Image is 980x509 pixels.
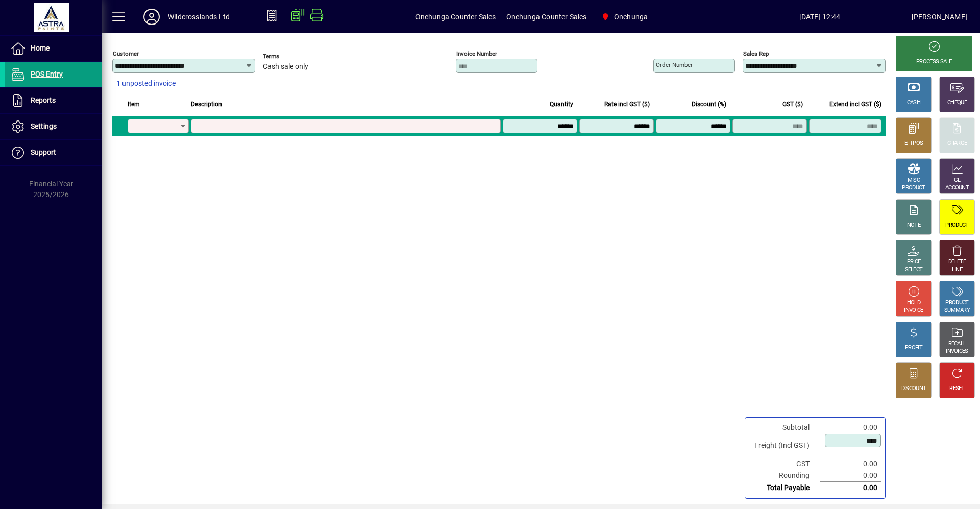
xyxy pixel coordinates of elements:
[904,140,923,148] div: EFTPOS
[907,99,920,107] div: CASH
[749,422,820,433] td: Subtotal
[952,266,962,274] div: LINE
[128,99,140,110] span: Item
[944,307,970,314] div: SUMMARY
[506,9,587,25] span: Onehunga Counter Sales
[945,184,969,192] div: ACCOUNT
[5,36,102,61] a: Home
[912,9,967,25] div: [PERSON_NAME]
[916,58,952,66] div: PROCESS SALE
[116,78,176,89] span: 1 unposted invoice
[820,470,881,482] td: 0.00
[31,122,57,130] span: Settings
[948,258,966,266] div: DELETE
[5,88,102,113] a: Reports
[113,50,139,57] mat-label: Customer
[5,114,102,139] a: Settings
[743,50,769,57] mat-label: Sales rep
[905,266,923,274] div: SELECT
[31,96,56,104] span: Reports
[907,258,921,266] div: PRICE
[945,299,968,307] div: PRODUCT
[904,307,923,314] div: INVOICE
[947,99,967,107] div: CHEQUE
[263,63,308,71] span: Cash sale only
[954,177,961,184] div: GL
[31,70,63,78] span: POS Entry
[263,53,324,60] span: Terms
[829,99,881,110] span: Extend incl GST ($)
[949,385,965,393] div: RESET
[908,177,920,184] div: MISC
[656,61,693,68] mat-label: Order number
[947,140,967,148] div: CHARGE
[907,222,920,229] div: NOTE
[728,9,911,25] span: [DATE] 12:44
[749,482,820,494] td: Total Payable
[31,148,56,156] span: Support
[948,340,966,348] div: RECALL
[415,9,496,25] span: Onehunga Counter Sales
[692,99,726,110] span: Discount (%)
[820,458,881,470] td: 0.00
[946,348,968,355] div: INVOICES
[749,458,820,470] td: GST
[820,482,881,494] td: 0.00
[749,433,820,458] td: Freight (Incl GST)
[901,385,926,393] div: DISCOUNT
[112,75,180,93] button: 1 unposted invoice
[456,50,497,57] mat-label: Invoice number
[597,8,652,26] span: Onehunga
[749,470,820,482] td: Rounding
[135,8,168,26] button: Profile
[31,44,50,52] span: Home
[168,9,230,25] div: Wildcrosslands Ltd
[945,222,968,229] div: PRODUCT
[902,184,925,192] div: PRODUCT
[907,299,920,307] div: HOLD
[614,9,648,25] span: Onehunga
[5,140,102,165] a: Support
[604,99,650,110] span: Rate incl GST ($)
[905,344,922,352] div: PROFIT
[550,99,573,110] span: Quantity
[820,422,881,433] td: 0.00
[191,99,222,110] span: Description
[782,99,803,110] span: GST ($)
